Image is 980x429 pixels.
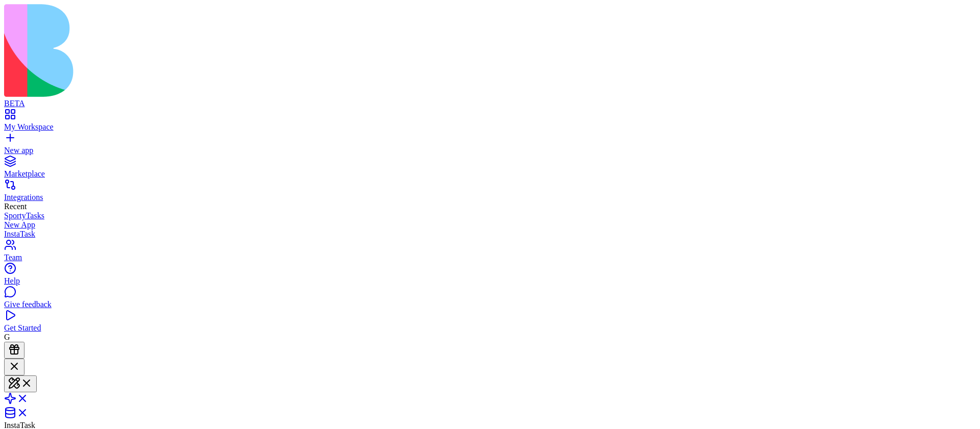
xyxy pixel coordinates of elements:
a: My Workspace [4,113,976,132]
img: logo [4,4,414,97]
div: My Workspace [4,122,976,132]
a: New App [4,220,976,230]
div: Give feedback [4,300,976,309]
a: New app [4,137,976,155]
span: G [4,333,10,341]
a: Team [4,244,976,262]
a: Marketplace [4,160,976,179]
a: Get Started [4,314,976,333]
a: Give feedback [4,291,976,309]
a: Help [4,267,976,286]
div: Team [4,253,976,262]
div: BETA [4,99,976,108]
div: Get Started [4,323,976,333]
div: Marketplace [4,169,976,179]
a: Integrations [4,184,976,202]
div: Help [4,276,976,286]
div: New app [4,146,976,155]
a: InstaTask [4,230,976,239]
div: Integrations [4,193,976,202]
a: BETA [4,90,976,108]
a: SportyTasks [4,211,976,220]
span: Recent [4,202,27,211]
